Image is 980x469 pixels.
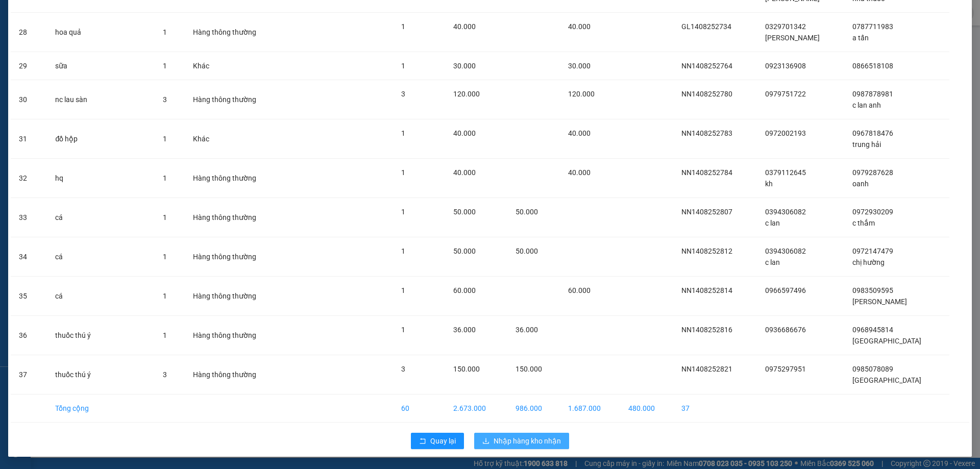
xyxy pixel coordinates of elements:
[765,247,806,255] span: 0394306082
[163,292,167,300] span: 1
[765,365,806,373] span: 0975297951
[852,286,893,294] span: 0983509595
[47,355,155,394] td: thuốc thú ý
[681,365,732,373] span: NN1408252821
[445,394,507,423] td: 2.673.000
[765,129,806,137] span: 0972002193
[568,62,591,70] span: 30.000
[681,208,732,216] span: NN1408252807
[620,394,673,423] td: 480.000
[852,337,921,345] span: [GEOGRAPHIC_DATA]
[852,258,885,266] span: chị hường
[163,213,167,221] span: 1
[765,258,780,266] span: c lan
[568,90,595,98] span: 120.000
[185,237,283,277] td: Hàng thông thường
[163,331,167,339] span: 1
[163,253,167,261] span: 1
[494,435,561,447] span: Nhập hàng kho nhận
[681,168,732,177] span: NN1408252784
[430,435,456,447] span: Quay lại
[163,95,167,104] span: 3
[453,286,476,294] span: 60.000
[185,355,283,394] td: Hàng thông thường
[765,286,806,294] span: 0966597496
[852,326,893,334] span: 0968945814
[852,34,869,42] span: a tấn
[163,135,167,143] span: 1
[17,43,92,78] span: [GEOGRAPHIC_DATA], [GEOGRAPHIC_DATA] ↔ [GEOGRAPHIC_DATA]
[11,198,47,237] td: 33
[852,129,893,137] span: 0967818476
[852,298,907,306] span: [PERSON_NAME]
[11,119,47,159] td: 31
[185,277,283,316] td: Hàng thông thường
[681,247,732,255] span: NN1408252812
[765,34,820,42] span: [PERSON_NAME]
[401,129,405,137] span: 1
[401,90,405,98] span: 3
[681,129,732,137] span: NN1408252783
[11,159,47,198] td: 32
[163,371,167,379] span: 3
[47,119,155,159] td: đồ hộp
[516,247,538,255] span: 50.000
[47,52,155,80] td: sữa
[852,365,893,373] span: 0985078089
[185,80,283,119] td: Hàng thông thường
[185,119,283,159] td: Khác
[401,247,405,255] span: 1
[852,219,875,227] span: c thắm
[681,62,732,70] span: NN1408252764
[453,326,476,334] span: 36.000
[453,365,480,373] span: 150.000
[852,90,893,98] span: 0987878981
[453,62,476,70] span: 30.000
[163,28,167,36] span: 1
[765,168,806,177] span: 0379112645
[18,8,91,41] strong: CHUYỂN PHÁT NHANH AN PHÚ QUÝ
[765,326,806,334] span: 0936686676
[453,129,476,137] span: 40.000
[453,90,480,98] span: 120.000
[852,376,921,384] span: [GEOGRAPHIC_DATA]
[401,286,405,294] span: 1
[47,237,155,277] td: cá
[411,433,464,449] button: rollbackQuay lại
[401,62,405,70] span: 1
[681,326,732,334] span: NN1408252816
[765,180,773,188] span: kh
[516,365,542,373] span: 150.000
[419,437,426,446] span: rollback
[453,168,476,177] span: 40.000
[163,62,167,70] span: 1
[852,62,893,70] span: 0866518108
[568,22,591,31] span: 40.000
[765,62,806,70] span: 0923136908
[852,208,893,216] span: 0972930209
[11,52,47,80] td: 29
[852,180,869,188] span: oanh
[852,140,881,149] span: trung hải
[401,365,405,373] span: 3
[681,286,732,294] span: NN1408252814
[393,394,445,423] td: 60
[568,286,591,294] span: 60.000
[673,394,757,423] td: 37
[5,55,15,106] img: logo
[185,198,283,237] td: Hàng thông thường
[47,159,155,198] td: hq
[401,22,405,31] span: 1
[401,168,405,177] span: 1
[765,90,806,98] span: 0979751722
[11,355,47,394] td: 37
[47,198,155,237] td: cá
[401,208,405,216] span: 1
[568,129,591,137] span: 40.000
[516,326,538,334] span: 36.000
[852,22,893,31] span: 0787711983
[852,168,893,177] span: 0979287628
[47,394,155,423] td: Tổng cộng
[765,22,806,31] span: 0329701342
[47,277,155,316] td: cá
